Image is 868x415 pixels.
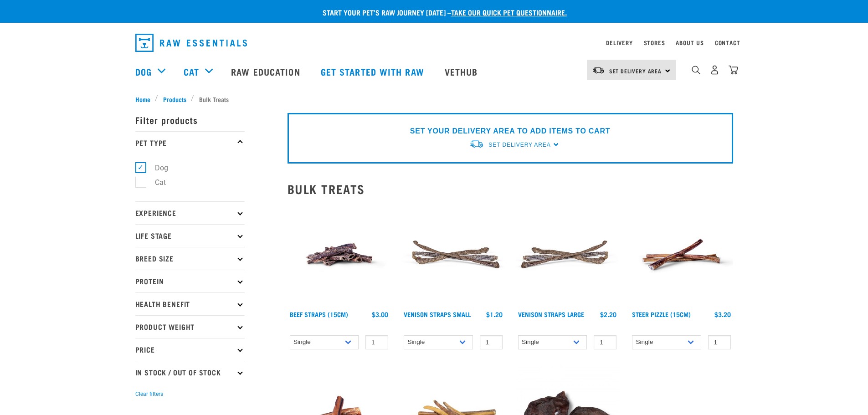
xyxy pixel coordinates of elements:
[135,390,163,398] button: Clear filters
[692,66,700,74] img: home-icon-1@2x.png
[135,65,152,78] a: Dog
[312,53,436,90] a: Get started with Raw
[135,315,245,338] p: Product Weight
[630,203,733,307] img: Raw Essentials Steer Pizzle 15cm
[128,30,740,56] nav: dropdown navigation
[410,126,610,137] p: SET YOUR DELIVERY AREA TO ADD ITEMS TO CART
[451,10,567,14] a: take our quick pet questionnaire.
[288,182,733,196] h2: Bulk Treats
[222,53,311,90] a: Raw Education
[708,335,731,349] input: 1
[163,94,186,104] span: Products
[486,311,503,318] div: $1.20
[135,94,155,104] a: Home
[135,201,245,224] p: Experience
[135,131,245,154] p: Pet Type
[632,313,691,316] a: Steer Pizzle (15cm)
[488,142,550,148] span: Set Delivery Area
[140,177,169,188] label: Cat
[290,313,348,316] a: Beef Straps (15cm)
[135,270,245,292] p: Protein
[676,41,704,44] a: About Us
[404,313,471,316] a: Venison Straps Small
[609,69,662,72] span: Set Delivery Area
[158,94,191,104] a: Products
[135,292,245,315] p: Health Benefit
[518,313,584,316] a: Venison Straps Large
[140,162,172,174] label: Dog
[436,53,489,90] a: Vethub
[715,41,740,44] a: Contact
[372,311,388,318] div: $3.00
[710,65,719,75] img: user.png
[480,335,503,349] input: 1
[594,335,616,349] input: 1
[469,139,484,149] img: van-moving.png
[184,65,199,78] a: Cat
[135,338,245,361] p: Price
[288,203,391,307] img: Raw Essentials Beef Straps 15cm 6 Pack
[135,94,150,104] span: Home
[135,247,245,270] p: Breed Size
[135,361,245,384] p: In Stock / Out Of Stock
[135,34,247,52] img: Raw Essentials Logo
[600,311,616,318] div: $2.20
[401,203,505,307] img: Venison Straps
[135,108,245,131] p: Filter products
[135,224,245,247] p: Life Stage
[729,65,738,75] img: home-icon@2x.png
[592,66,605,74] img: van-moving.png
[516,203,619,307] img: Stack of 3 Venison Straps Treats for Pets
[714,311,731,318] div: $3.20
[365,335,388,349] input: 1
[606,41,632,44] a: Delivery
[135,94,733,104] nav: breadcrumbs
[644,41,665,44] a: Stores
